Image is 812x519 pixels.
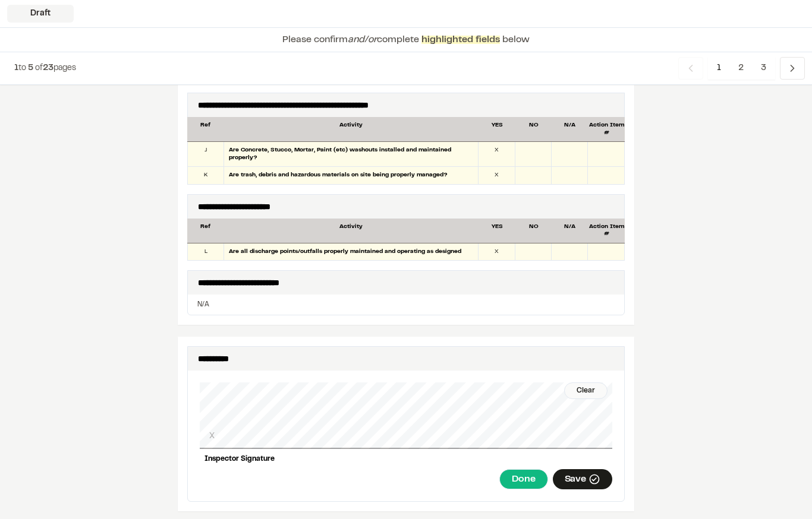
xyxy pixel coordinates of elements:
[479,243,515,261] div: X
[515,223,552,238] div: NO
[188,243,224,261] div: L
[588,122,625,137] div: Action Item #
[188,142,224,166] div: J
[564,382,608,399] div: Clear
[552,122,588,137] div: N/A
[552,223,588,238] div: N/A
[752,57,775,80] span: 3
[200,449,612,469] div: Inspector Signature
[224,167,479,184] div: Are trash, debris and hazardous materials on site being properly managed?
[348,36,377,44] span: and/or
[678,57,805,80] nav: Navigation
[553,469,612,489] div: Save
[282,33,530,47] p: Please confirm complete below
[43,65,53,72] span: 23
[197,299,615,310] p: N/A
[7,5,74,23] div: Draft
[224,243,479,261] div: Are all discharge points/outfalls properly maintained and operating as designed
[187,122,224,137] div: Ref
[479,142,515,166] div: X
[729,57,753,80] span: 2
[224,142,479,166] div: Are Concrete, Stucco, Mortar, Paint (etc) washouts installed and maintained properly?
[28,65,33,72] span: 5
[14,65,18,72] span: 1
[421,36,500,44] span: highlighted fields
[187,223,224,238] div: Ref
[479,122,515,137] div: YES
[708,57,730,80] span: 1
[479,223,515,238] div: YES
[479,167,515,184] div: X
[515,122,552,137] div: NO
[588,223,625,238] div: Action Item #
[188,167,224,184] div: K
[224,223,479,238] div: Activity
[499,469,547,489] div: Done
[224,122,479,137] div: Activity
[14,62,76,75] p: to of pages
